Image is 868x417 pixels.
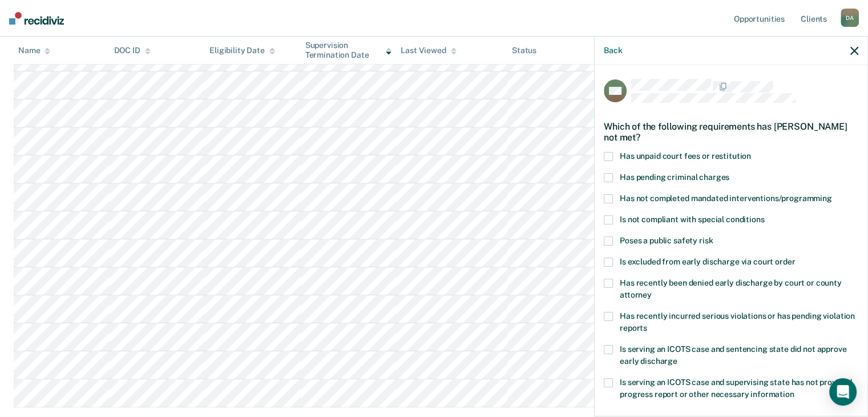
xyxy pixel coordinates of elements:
[620,378,851,399] span: Is serving an ICOTS case and supervising state has not provided progress report or other necessar...
[620,173,729,182] span: Has pending criminal charges
[620,194,832,203] span: Has not completed mandated interventions/programming
[305,41,392,60] div: Supervision Termination Date
[829,378,857,406] div: Open Intercom Messenger
[401,46,456,55] div: Last Viewed
[620,311,855,332] span: Has recently incurred serious violations or has pending violation reports
[9,12,64,25] img: Recidiviz
[604,112,858,152] div: Which of the following requirements has [PERSON_NAME] not met?
[114,46,151,55] div: DOC ID
[620,236,713,245] span: Poses a public safety risk
[604,46,622,55] button: Back
[512,46,536,55] div: Status
[841,9,859,27] div: D A
[18,46,50,55] div: Name
[620,344,846,366] span: Is serving an ICOTS case and sentencing state did not approve early discharge
[620,257,795,266] span: Is excluded from early discharge via court order
[620,215,764,224] span: Is not compliant with special conditions
[209,46,275,55] div: Eligibility Date
[620,151,751,161] span: Has unpaid court fees or restitution
[620,278,842,299] span: Has recently been denied early discharge by court or county attorney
